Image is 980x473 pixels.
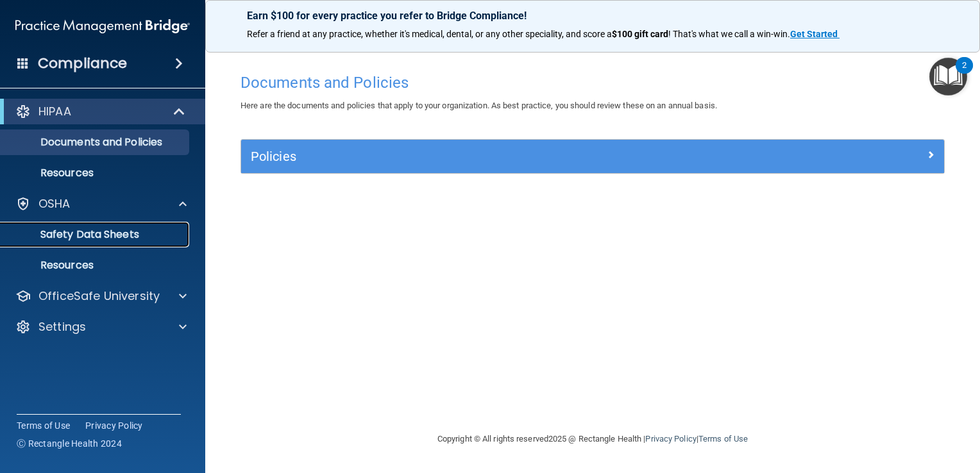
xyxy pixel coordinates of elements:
button: Open Resource Center, 2 new notifications [929,58,967,95]
p: OSHA [38,196,71,212]
a: Terms of Use [17,419,70,432]
h4: Documents and Policies [241,74,945,91]
strong: Get Started [790,29,838,39]
p: Resources [8,259,183,272]
a: Privacy Policy [85,419,143,432]
span: Refer a friend at any practice, whether it's medical, dental, or any other speciality, and score a [247,29,612,39]
p: OfficeSafe University [38,288,160,304]
a: Policies [251,146,934,167]
img: PMB logo [15,13,190,39]
p: Safety Data Sheets [8,228,183,241]
p: Settings [38,319,86,335]
a: Get Started [790,29,840,39]
h5: Policies [251,149,759,163]
span: Here are the documents and policies that apply to your organization. As best practice, you should... [241,101,717,110]
p: HIPAA [38,104,71,119]
div: Copyright © All rights reserved 2025 @ Rectangle Health | | [359,419,827,460]
div: 2 [962,65,967,82]
span: ! That's what we call a win-win. [668,29,790,39]
h4: Compliance [38,54,127,72]
a: Privacy Policy [645,434,696,444]
p: Documents and Policies [8,136,183,149]
a: Terms of Use [698,434,748,444]
a: OfficeSafe University [15,288,187,304]
span: Ⓒ Rectangle Health 2024 [17,437,122,450]
a: Settings [15,319,187,335]
a: HIPAA [15,104,186,119]
strong: $100 gift card [612,29,668,39]
p: Resources [8,167,183,179]
a: OSHA [15,196,187,212]
p: Earn $100 for every practice you refer to Bridge Compliance! [247,10,938,22]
